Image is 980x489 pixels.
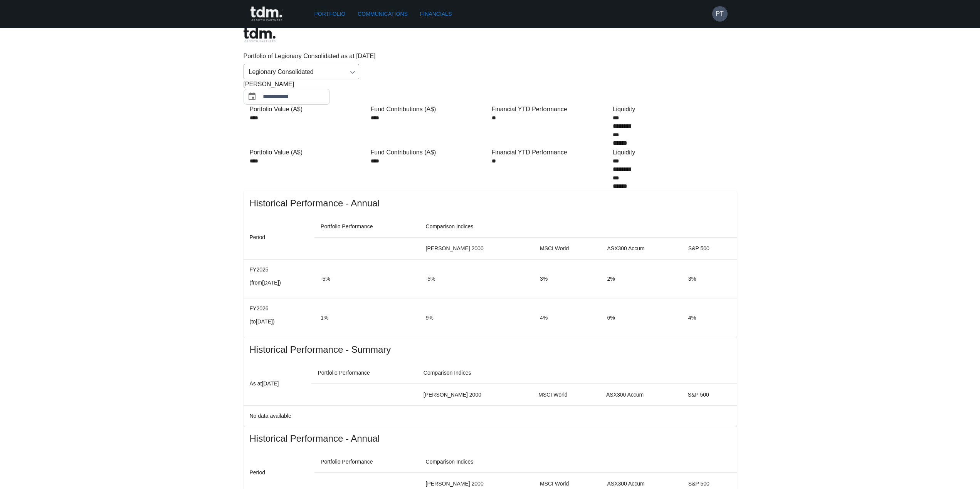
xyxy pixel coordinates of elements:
div: Fund Contributions (A$) [371,148,489,157]
span: [PERSON_NAME] [244,80,294,89]
td: 4% [534,298,601,337]
button: PT [712,6,728,22]
th: Period [244,216,315,260]
span: Historical Performance - Annual [250,432,731,445]
span: Historical Performance - Summary [250,343,731,356]
a: Portfolio [311,7,349,21]
th: S&P 500 [682,237,737,259]
button: Choose date, selected date is Aug 31, 2025 [244,89,260,104]
td: 3% [534,259,601,298]
th: ASX300 Accum [600,383,682,405]
td: 1% [314,298,419,337]
td: -5% [314,259,419,298]
h6: PT [716,9,723,18]
p: Portfolio of Legionary Consolidated as at [DATE] [244,52,737,61]
th: MSCI World [532,383,600,405]
th: [PERSON_NAME] 2000 [420,237,534,259]
th: Comparison Indices [417,362,737,384]
th: Comparison Indices [420,451,737,473]
th: Portfolio Performance [314,216,419,238]
a: Financials [417,7,455,21]
td: 6% [601,298,682,337]
div: Legionary Consolidated [244,64,359,79]
td: 3% [682,259,737,298]
td: FY2026 [244,298,315,337]
div: Portfolio Value (A$) [250,148,368,157]
div: Liquidity [613,105,731,114]
a: Communications [355,7,411,21]
p: As at [DATE] [250,379,306,388]
td: 2% [601,259,682,298]
div: Financial YTD Performance [492,105,610,114]
th: ASX300 Accum [601,237,682,259]
th: [PERSON_NAME] 2000 [417,383,533,405]
td: -5% [420,259,534,298]
th: MSCI World [534,237,601,259]
div: Portfolio Value (A$) [250,105,368,114]
p: (from [DATE] ) [250,279,309,286]
td: 4% [682,298,737,337]
div: Liquidity [613,148,731,157]
th: S&P 500 [682,383,737,405]
div: Fund Contributions (A$) [371,105,489,114]
td: 9% [420,298,534,337]
span: Historical Performance - Annual [250,197,731,209]
td: FY2025 [244,259,315,298]
th: Portfolio Performance [311,362,417,384]
td: No data available [244,405,737,426]
p: (to [DATE] ) [250,318,309,325]
th: Comparison Indices [420,216,737,238]
div: Financial YTD Performance [492,148,610,157]
th: Portfolio Performance [314,451,419,473]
